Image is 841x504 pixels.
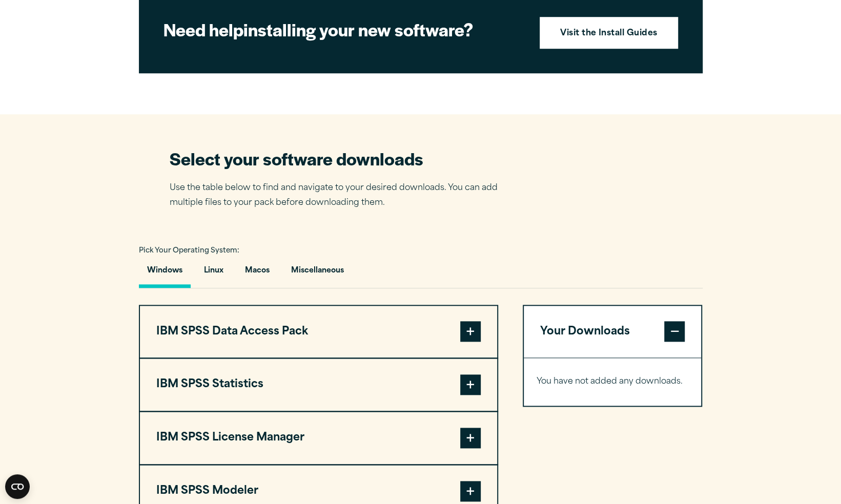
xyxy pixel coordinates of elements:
a: Visit the Install Guides [540,17,678,49]
button: IBM SPSS License Manager [140,412,497,464]
p: You have not added any downloads. [537,374,689,389]
p: Use the table below to find and navigate to your desired downloads. You can add multiple files to... [170,181,513,211]
button: Macos [237,259,278,288]
button: IBM SPSS Data Access Pack [140,306,497,358]
strong: Visit the Install Guides [560,27,658,40]
button: Miscellaneous [283,259,352,288]
span: Pick Your Operating System: [139,247,239,254]
button: Windows [139,259,191,288]
strong: Need help [163,17,243,41]
button: IBM SPSS Statistics [140,359,497,411]
button: Your Downloads [524,306,702,358]
div: Your Downloads [524,358,702,406]
h2: Select your software downloads [170,147,513,170]
button: Open CMP widget [5,474,30,499]
h2: installing your new software? [163,18,522,41]
button: Linux [196,259,232,288]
